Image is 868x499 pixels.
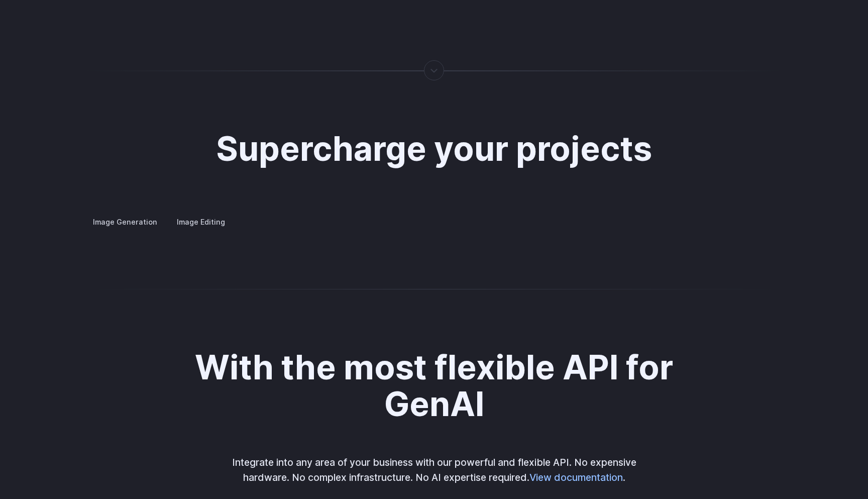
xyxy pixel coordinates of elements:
label: Image Editing [168,213,234,231]
h2: With the most flexible API for GenAI [154,349,714,423]
a: View documentation [529,471,623,483]
label: Image Generation [84,213,166,231]
h2: Supercharge your projects [216,131,652,167]
p: Integrate into any area of your business with our powerful and flexible API. No expensive hardwar... [225,455,643,485]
